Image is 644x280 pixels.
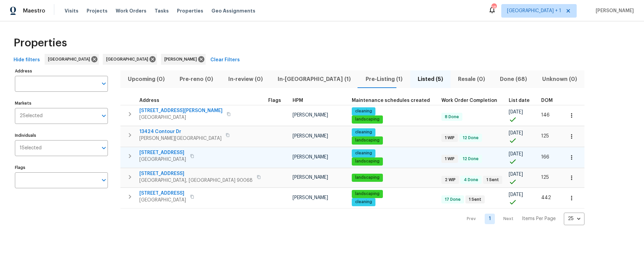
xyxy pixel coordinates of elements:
[161,54,206,65] div: [PERSON_NAME]
[352,137,382,143] span: landscaping
[20,113,43,119] span: 2 Selected
[509,131,523,135] span: [DATE]
[293,98,303,103] span: HPM
[211,7,255,14] span: Geo Assignments
[103,54,157,65] div: [GEOGRAPHIC_DATA]
[352,116,382,122] span: landscaping
[541,134,549,138] span: 125
[460,156,481,162] span: 12 Done
[497,74,530,84] span: Done (68)
[14,40,67,46] span: Properties
[442,197,463,202] span: 17 Done
[139,190,186,197] span: [STREET_ADDRESS]
[23,7,45,14] span: Maestro
[15,133,108,137] label: Individuals
[509,98,530,103] span: List date
[139,135,222,142] span: [PERSON_NAME][GEOGRAPHIC_DATA]
[139,114,223,121] span: [GEOGRAPHIC_DATA]
[14,56,40,64] span: Hide filters
[541,175,549,180] span: 125
[414,74,446,84] span: Listed (5)
[155,8,169,13] span: Tasks
[210,56,240,64] span: Clear Filters
[293,175,328,180] span: [PERSON_NAME]
[352,191,382,197] span: landscaping
[564,210,584,228] div: 25
[352,199,375,205] span: cleaning
[99,143,109,153] button: Open
[139,170,253,177] span: [STREET_ADDRESS]
[177,7,203,14] span: Properties
[539,74,580,84] span: Unknown (0)
[491,4,496,11] div: 18
[116,7,146,14] span: Work Orders
[15,101,108,105] label: Markets
[48,56,93,63] span: [GEOGRAPHIC_DATA]
[362,74,406,84] span: Pre-Listing (1)
[352,98,430,103] span: Maintenance schedules created
[484,177,502,183] span: 1 Sent
[509,192,523,197] span: [DATE]
[461,177,481,183] span: 4 Done
[541,98,553,103] span: DOM
[441,98,497,103] span: Work Order Completion
[509,172,523,177] span: [DATE]
[45,54,99,65] div: [GEOGRAPHIC_DATA]
[124,74,168,84] span: Upcoming (0)
[293,155,328,159] span: [PERSON_NAME]
[139,128,222,135] span: 13424 Contour Dr
[11,54,43,66] button: Hide filters
[99,79,109,88] button: Open
[15,166,108,170] label: Flags
[485,214,495,224] a: Goto page 1
[164,56,200,63] span: [PERSON_NAME]
[460,135,481,141] span: 12 Done
[507,7,561,14] span: [GEOGRAPHIC_DATA] + 1
[541,195,551,200] span: 442
[509,152,523,156] span: [DATE]
[106,56,151,63] span: [GEOGRAPHIC_DATA]
[522,215,556,222] p: Items Per Page
[176,74,216,84] span: Pre-reno (0)
[87,7,108,14] span: Projects
[460,213,584,225] nav: Pagination Navigation
[15,69,108,73] label: Address
[293,113,328,117] span: [PERSON_NAME]
[293,134,328,138] span: [PERSON_NAME]
[352,129,375,135] span: cleaning
[541,155,549,159] span: 166
[352,108,375,114] span: cleaning
[352,158,382,164] span: landscaping
[268,98,281,103] span: Flags
[593,7,634,14] span: [PERSON_NAME]
[225,74,266,84] span: In-review (0)
[99,111,109,121] button: Open
[139,98,159,103] span: Address
[139,156,186,163] span: [GEOGRAPHIC_DATA]
[466,197,484,202] span: 1 Sent
[139,177,253,184] span: [GEOGRAPHIC_DATA], [GEOGRAPHIC_DATA] 90068
[274,74,354,84] span: In-[GEOGRAPHIC_DATA] (1)
[139,197,186,203] span: [GEOGRAPHIC_DATA]
[139,149,186,156] span: [STREET_ADDRESS]
[442,135,457,141] span: 1 WIP
[455,74,488,84] span: Resale (0)
[352,150,375,156] span: cleaning
[65,7,78,14] span: Visits
[442,177,458,183] span: 2 WIP
[293,195,328,200] span: [PERSON_NAME]
[442,114,462,120] span: 8 Done
[20,145,42,151] span: 1 Selected
[139,107,223,114] span: [STREET_ADDRESS][PERSON_NAME]
[541,113,550,117] span: 146
[352,175,382,180] span: landscaping
[208,54,243,66] button: Clear Filters
[509,110,523,114] span: [DATE]
[442,156,457,162] span: 1 WIP
[99,175,109,185] button: Open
